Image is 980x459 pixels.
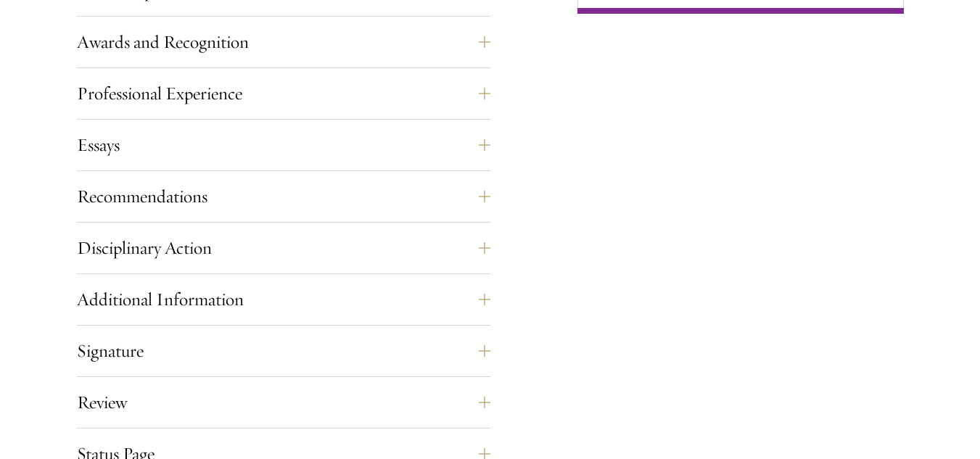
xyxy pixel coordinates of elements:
button: Disciplinary Action [77,231,490,265]
button: Review [77,385,490,420]
button: Additional Information [77,282,490,317]
button: Signature [77,334,490,368]
button: Awards and Recognition [77,25,490,59]
button: Professional Experience [77,76,490,111]
button: Essays [77,128,490,162]
button: Recommendations [77,179,490,214]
